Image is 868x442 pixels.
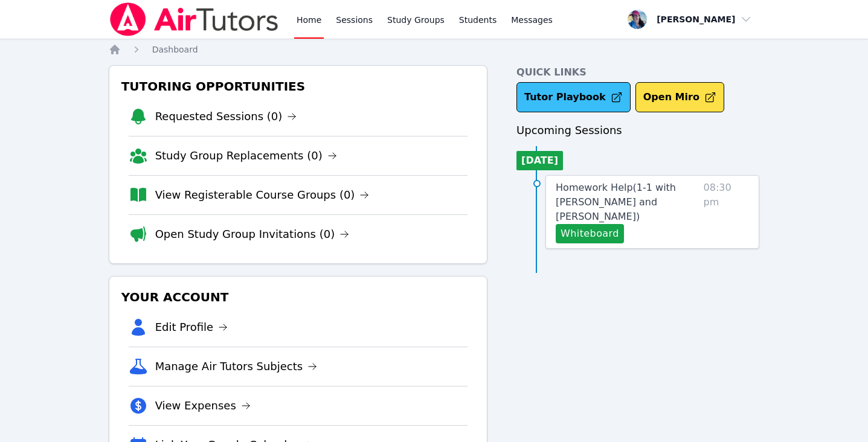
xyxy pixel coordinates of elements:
h3: Tutoring Opportunities [119,75,477,97]
h3: Your Account [119,286,477,308]
li: [DATE] [516,151,563,170]
a: Study Group Replacements (0) [155,147,337,164]
a: View Registerable Course Groups (0) [155,187,370,203]
span: Messages [511,14,553,26]
img: Air Tutors [109,2,280,36]
span: Homework Help ( 1-1 with [PERSON_NAME] and [PERSON_NAME] ) [556,182,676,222]
nav: Breadcrumb [109,43,760,56]
button: Whiteboard [556,224,624,243]
a: Requested Sessions (0) [155,108,297,125]
a: View Expenses [155,397,251,414]
a: Manage Air Tutors Subjects [155,358,318,375]
h4: Quick Links [516,65,759,80]
a: Tutor Playbook [516,82,631,112]
a: Edit Profile [155,319,228,336]
span: 08:30 pm [704,181,750,243]
a: Open Study Group Invitations (0) [155,226,350,243]
span: Dashboard [152,45,198,54]
h3: Upcoming Sessions [516,122,759,139]
a: Dashboard [152,43,198,56]
a: Homework Help(1-1 with [PERSON_NAME] and [PERSON_NAME]) [556,181,699,224]
button: Open Miro [635,82,724,112]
